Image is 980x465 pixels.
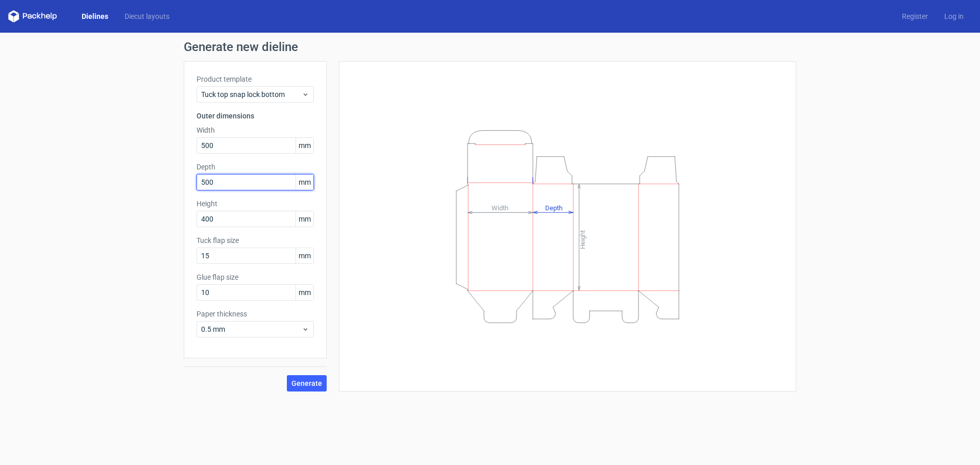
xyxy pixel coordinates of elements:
[296,211,313,227] span: mm
[296,138,313,153] span: mm
[73,11,116,21] a: Dielines
[184,41,796,53] h1: Generate new dieline
[197,125,314,135] label: Width
[287,375,327,391] button: Generate
[116,11,178,21] a: Diecut layouts
[936,11,972,21] a: Log in
[894,11,936,21] a: Register
[545,204,562,211] tspan: Depth
[197,162,314,172] label: Depth
[197,235,314,246] label: Tuck flap size
[201,324,302,334] span: 0.5 mm
[579,230,586,249] tspan: Height
[201,89,302,100] span: Tuck top snap lock bottom
[197,199,314,209] label: Height
[492,204,508,211] tspan: Width
[296,248,313,263] span: mm
[197,111,314,121] h3: Outer dimensions
[291,380,322,387] span: Generate
[197,309,314,319] label: Paper thickness
[197,272,314,282] label: Glue flap size
[296,285,313,300] span: mm
[197,74,314,84] label: Product template
[296,175,313,190] span: mm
